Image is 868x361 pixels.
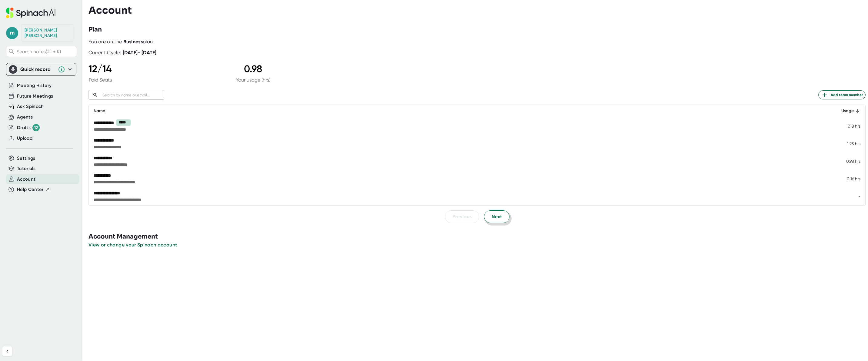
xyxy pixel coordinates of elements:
[821,91,863,99] span: Add team member
[123,39,143,45] b: Business
[100,92,164,99] input: Search by name or email...
[827,135,865,152] td: 1.25 hrs
[236,77,270,83] div: Your usage (hrs)
[17,103,44,110] button: Ask Spinach
[17,186,44,193] span: Help Center
[88,25,102,34] h3: Plan
[9,63,74,75] div: Quick record
[445,210,479,223] button: Previous
[827,170,865,188] td: 0.16 hrs
[88,39,866,45] div: You are on the plan.
[88,50,157,56] div: Current Cycle:
[827,188,865,205] td: -
[88,241,177,249] button: View or change your Spinach account
[88,77,112,83] div: Paid Seats
[88,232,868,241] h3: Account Management
[17,93,53,100] button: Future Meetings
[492,213,502,220] span: Next
[32,124,40,131] div: 12
[17,124,40,131] button: Drafts 12
[17,176,35,183] button: Account
[17,186,50,193] button: Help Center
[236,63,270,75] div: 0.98
[25,28,70,38] div: Mike Britton
[17,124,40,131] div: Drafts
[88,63,112,75] div: 12 / 14
[827,152,865,170] td: 0.98 hrs
[17,114,33,121] button: Agents
[452,213,472,220] span: Previous
[88,5,132,16] h3: Account
[17,135,32,142] button: Upload
[17,165,35,172] button: Tutorials
[484,210,509,223] button: Next
[17,155,35,162] button: Settings
[2,346,12,356] button: Collapse sidebar
[17,49,75,55] span: Search notes (⌘ + K)
[827,117,865,135] td: 7.18 hrs
[94,107,823,115] div: Name
[88,242,177,248] span: View or change your Spinach account
[20,66,55,72] div: Quick record
[818,90,866,99] button: Add team member
[832,107,860,115] div: Usage
[17,82,52,89] button: Meeting History
[123,50,157,55] b: [DATE] - [DATE]
[6,27,18,39] span: m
